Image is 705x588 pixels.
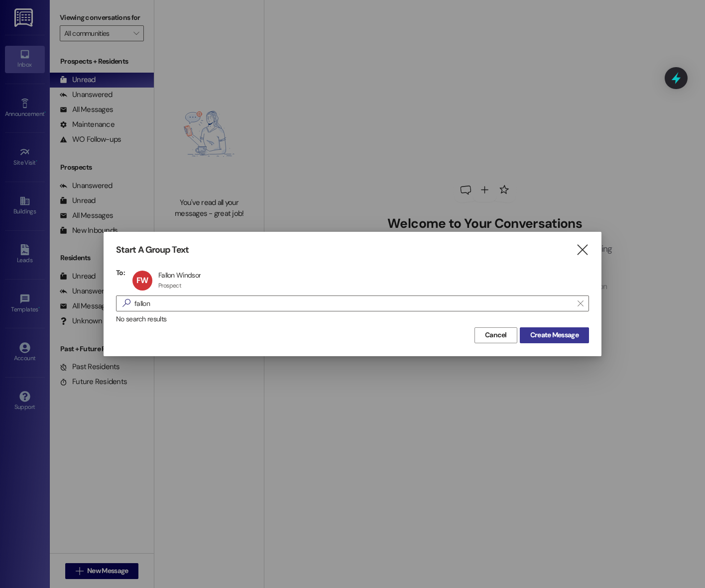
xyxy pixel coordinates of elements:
div: Fallon Windsor [158,271,201,280]
span: Cancel [485,330,507,340]
i:  [576,245,589,255]
span: FW [136,275,148,286]
input: Search for any contact or apartment [134,296,573,310]
button: Create Message [520,327,589,343]
button: Clear text [573,296,588,311]
div: No search results [116,314,589,324]
div: Prospect [158,282,181,290]
i:  [118,298,134,308]
i:  [578,299,583,307]
button: Cancel [474,327,517,343]
h3: To: [116,268,125,277]
h3: Start A Group Text [116,244,189,256]
span: Create Message [530,330,579,340]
